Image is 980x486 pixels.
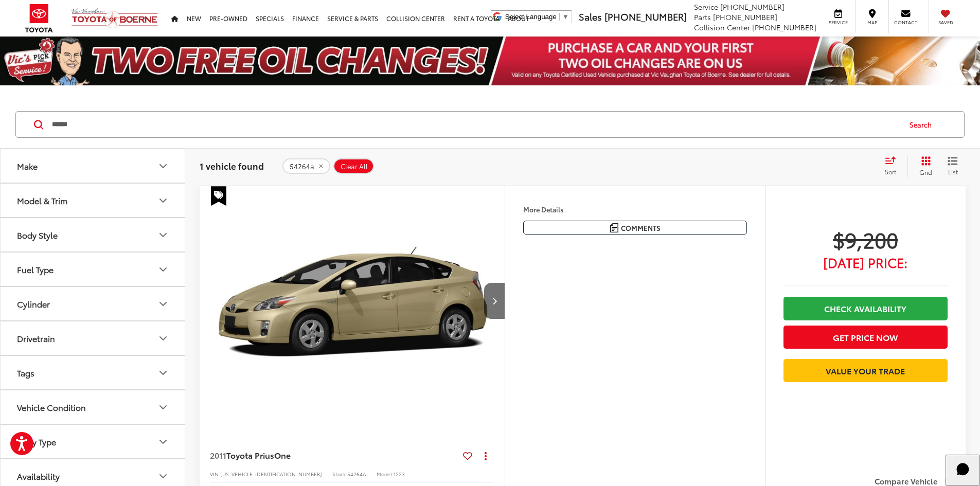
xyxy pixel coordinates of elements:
[199,186,506,416] img: 2011 Toyota Prius One
[17,437,56,446] div: Body Type
[157,298,169,310] div: Cylinder
[157,194,169,207] div: Model & Trim
[694,2,718,12] span: Service
[948,167,958,176] span: List
[71,8,158,29] img: Vic Vaughan Toyota of Boerne
[282,158,330,174] button: remove 54264a
[880,156,907,176] button: Select sort value
[484,283,505,319] button: Next image
[394,470,405,478] span: 1223
[950,456,976,483] svg: Start Chat
[17,402,86,412] div: Vehicle Condition
[17,471,60,481] div: Availability
[621,223,661,233] span: Comments
[1,425,186,458] button: Body TypeBody Type
[900,112,947,137] button: Search
[1,149,186,183] button: MakeMake
[694,12,711,22] span: Parts
[157,263,169,276] div: Fuel Type
[752,22,816,32] span: [PHONE_NUMBER]
[226,449,274,461] span: Toyota Prius
[377,470,394,478] span: Model:
[17,299,50,309] div: Cylinder
[199,186,506,416] div: 2011 Toyota Prius One 0
[341,163,368,171] span: Clear All
[17,368,34,377] div: Tags
[210,449,226,461] span: 2011
[783,297,948,320] a: Check Availability
[485,452,487,460] span: dropdown dots
[157,332,169,345] div: Drivetrain
[1,390,186,424] button: Vehicle ConditionVehicle Condition
[157,470,169,482] div: Availability
[940,156,966,176] button: List View
[505,13,557,21] span: Select Language
[934,19,957,26] span: Saved
[1,184,186,217] button: Model & TrimModel & Trim
[17,161,38,171] div: Make
[861,19,883,26] span: Map
[885,167,896,176] span: Sort
[827,19,850,26] span: Service
[523,206,747,213] h4: More Details
[783,257,948,267] span: [DATE] Price:
[17,333,55,343] div: Drivetrain
[199,186,506,416] a: 2011 Toyota Prius One2011 Toyota Prius One2011 Toyota Prius One2011 Toyota Prius One
[51,112,900,137] input: Search by Make, Model, or Keyword
[783,226,948,252] span: $9,200
[332,470,347,478] span: Stock:
[200,159,264,172] span: 1 vehicle found
[1,321,186,355] button: DrivetrainDrivetrain
[720,2,785,12] span: [PHONE_NUMBER]
[505,13,569,21] a: Select Language​
[713,12,777,22] span: [PHONE_NUMBER]
[694,22,750,32] span: Collision Center
[274,449,291,461] span: One
[17,230,58,240] div: Body Style
[894,19,917,26] span: Contact
[157,436,169,448] div: Body Type
[157,229,169,241] div: Body Style
[610,223,618,232] img: Comments
[333,158,374,174] button: Clear All
[476,446,494,464] button: Actions
[1,356,186,389] button: TagsTags
[157,367,169,379] div: Tags
[220,470,322,478] span: [US_VEHICLE_IDENTIFICATION_NUMBER]
[1,287,186,320] button: CylinderCylinder
[17,195,67,205] div: Model & Trim
[783,326,948,349] button: Get Price Now
[1,253,186,286] button: Fuel TypeFuel Type
[157,160,169,172] div: Make
[17,264,54,274] div: Fuel Type
[211,186,226,206] span: Special
[347,470,366,478] span: 54264A
[559,13,560,21] span: ​
[562,13,569,21] span: ▼
[579,10,602,23] span: Sales
[604,10,687,23] span: [PHONE_NUMBER]
[783,359,948,382] a: Value Your Trade
[1,218,186,251] button: Body StyleBody Style
[290,163,314,171] span: 54264a
[907,156,940,176] button: Grid View
[919,168,932,176] span: Grid
[210,449,459,461] a: 2011Toyota PriusOne
[523,221,747,235] button: Comments
[210,470,220,478] span: VIN:
[157,401,169,413] div: Vehicle Condition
